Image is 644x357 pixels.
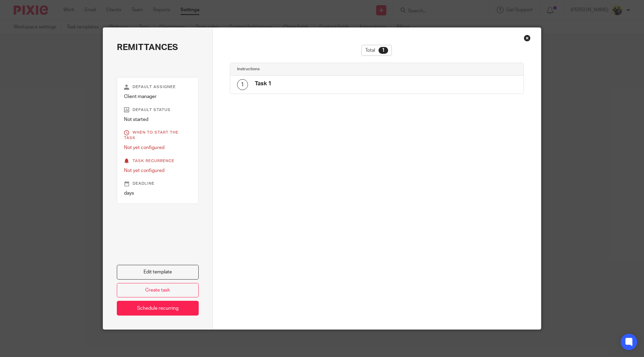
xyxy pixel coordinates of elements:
[124,158,191,164] p: Task recurrence
[124,93,191,100] p: Client manager
[124,167,191,174] p: Not yet configured
[255,80,271,87] h4: Task 1
[124,181,191,186] p: Deadline
[117,283,199,298] a: Create task
[237,66,377,72] h4: Instructions
[117,41,199,53] h2: REMITTANCES
[124,144,191,151] p: Not yet configured
[117,265,199,280] a: Edit template
[237,79,248,90] div: 1
[117,301,199,316] a: Schedule recurring
[524,35,531,41] div: Close this dialog window
[379,47,388,54] div: 1
[124,190,191,197] p: days
[124,116,191,123] p: Not started
[361,45,392,56] div: Total
[124,130,191,141] p: When to start the task
[124,84,191,90] p: Default assignee
[124,107,191,113] p: Default status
